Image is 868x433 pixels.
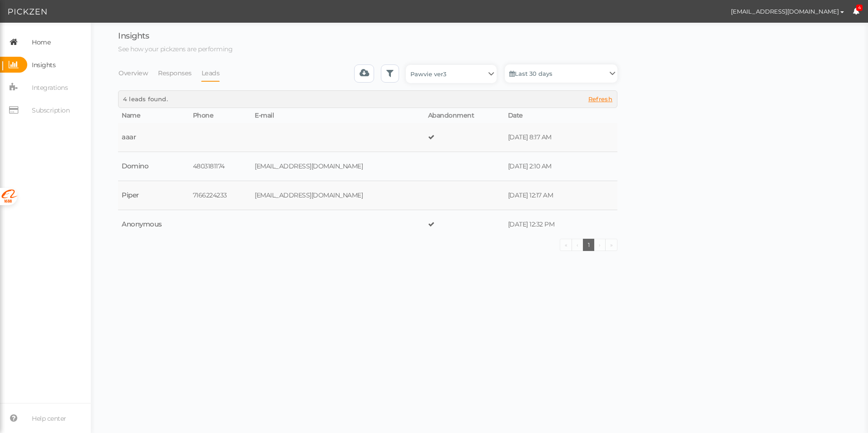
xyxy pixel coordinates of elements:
li: Leads [201,64,229,82]
span: 4 [856,5,863,11]
tr: Domino 4803181174 [EMAIL_ADDRESS][DOMAIN_NAME] [DATE] 2:10 AM [118,152,617,181]
td: 4803181174 [189,152,252,181]
span: Date [508,111,523,119]
span: 4 leads found. [123,95,168,103]
a: Last 30 days [505,64,617,83]
td: Domino [118,152,189,181]
img: 8c801ccf6cf7b591238526ce0277185e [706,4,722,20]
span: E-mail [255,111,274,119]
span: Phone [193,111,214,119]
span: Abandonment [428,111,474,119]
td: [DATE] 12:32 PM [504,210,585,239]
a: 1 [583,239,595,251]
td: [EMAIL_ADDRESS][DOMAIN_NAME] [251,152,424,181]
span: Insights [118,31,149,41]
a: Overview [118,64,148,82]
button: [EMAIL_ADDRESS][DOMAIN_NAME] [722,4,853,19]
span: Home [32,35,50,49]
tr: Anonymous [DATE] 12:32 PM [118,210,617,239]
tr: aaar [DATE] 8:17 AM [118,123,617,152]
span: Insights [32,58,55,72]
span: Name [122,111,140,119]
span: Subscription [32,103,69,118]
span: [EMAIL_ADDRESS][DOMAIN_NAME] [731,8,839,15]
td: aaar [118,123,189,152]
td: Piper [118,181,189,210]
a: Leads [201,64,220,82]
tr: Piper 7166224233 [EMAIL_ADDRESS][DOMAIN_NAME] [DATE] 12:17 AM [118,181,617,210]
span: See how your pickzens are performing [118,45,232,53]
li: Responses [158,64,201,82]
td: [DATE] 2:10 AM [504,152,585,181]
span: Refresh [588,95,612,103]
td: 7166224233 [189,181,252,210]
span: Integrations [32,80,68,95]
td: Anonymous [118,210,189,239]
span: Help center [32,411,66,426]
td: [EMAIL_ADDRESS][DOMAIN_NAME] [251,181,424,210]
td: [DATE] 12:17 AM [504,181,585,210]
a: Responses [158,64,192,82]
td: [DATE] 8:17 AM [504,123,585,152]
li: Overview [118,64,158,82]
img: Pickzen logo [8,6,47,17]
